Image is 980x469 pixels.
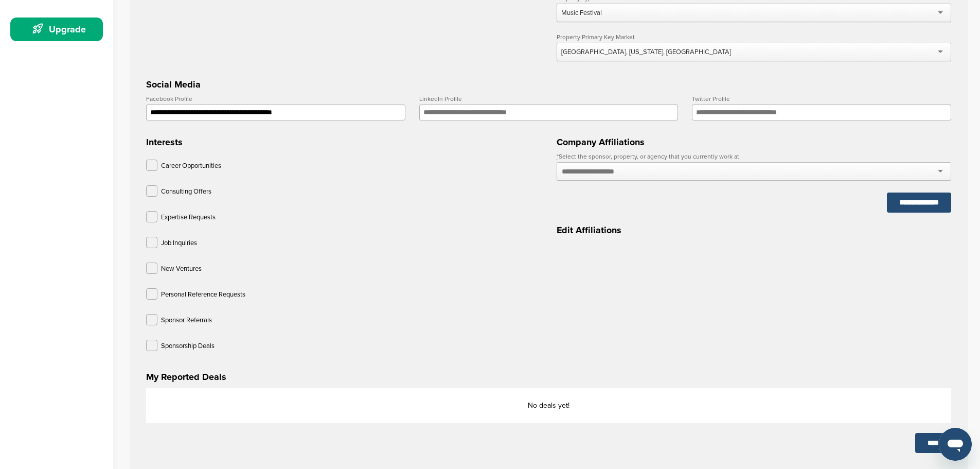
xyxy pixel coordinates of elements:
label: Select the sponsor, property, or agency that you currently work at. [557,153,951,160]
h3: Social Media [146,77,951,92]
abbr: required [557,153,559,160]
a: Upgrade [10,18,103,41]
h3: Interests [146,135,541,149]
label: LinkedIn Profile [419,96,679,102]
h3: My Reported Deals [146,370,951,384]
p: New Ventures [161,263,202,275]
p: Sponsor Referrals [161,314,212,327]
p: Sponsorship Deals [161,340,215,353]
label: Property Primary Key Market [557,34,951,40]
label: Facebook Profile [146,96,405,102]
div: Upgrade [15,20,103,39]
p: Consulting Offers [161,185,211,198]
label: Twitter Profile [692,96,951,102]
div: Music Festival [561,8,602,18]
p: Personal Reference Requests [161,288,245,301]
iframe: Button to launch messaging window [939,428,972,461]
h3: Company Affiliations [557,135,951,149]
div: [GEOGRAPHIC_DATA], [US_STATE], [GEOGRAPHIC_DATA] [561,47,731,57]
p: Expertise Requests [161,211,216,224]
p: Job Inquiries [161,237,197,250]
p: No deals yet! [157,399,940,412]
h3: Edit Affiliations [557,223,951,237]
p: Career Opportunities [161,160,221,172]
